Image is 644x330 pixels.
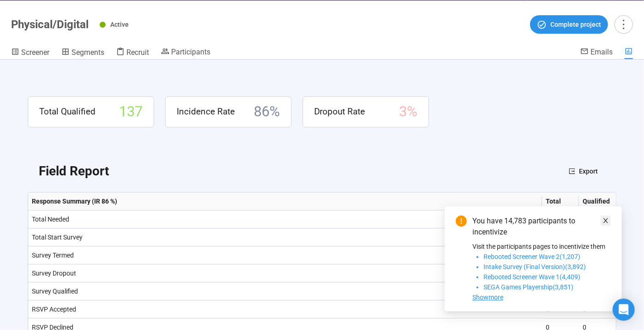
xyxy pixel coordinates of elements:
span: Survey Termed [32,252,74,259]
a: Participants [161,47,210,58]
a: Screener [11,47,49,59]
span: Screener [21,48,49,57]
th: Qualified [579,192,616,210]
span: more [617,18,630,30]
button: Complete project [530,15,608,34]
a: Segments [61,47,104,59]
span: Complete project [550,19,601,30]
span: Recruit [126,48,149,57]
span: Export [579,166,598,176]
span: Active [110,21,129,28]
span: 3 % [399,101,417,123]
span: Total Qualified [39,105,95,119]
span: Total Start Survey [32,234,83,241]
button: exportExport [561,164,605,179]
span: SEGA Games Playership(3,851) [483,283,573,291]
span: Dropout Rate [314,105,365,119]
span: RSVP Accepted [32,306,76,313]
p: Visit the participants pages to incentivize them [472,241,611,252]
span: Intake Survey (Final Version)(3,892) [483,263,586,270]
span: Survey Dropout [32,270,76,277]
h2: Field Report [39,161,109,181]
a: Recruit [116,47,149,59]
h1: Physical/Digital [11,18,89,31]
span: Rebooted Screener Wave 1(4,409) [483,273,580,281]
div: You have 14,783 participants to incentivize [472,216,611,238]
span: Incidence Rate [177,105,235,119]
span: 137 [119,101,143,123]
span: Total Needed [32,216,69,223]
div: Open Intercom Messenger [613,299,635,321]
th: Response Summary (IR 86 %) [28,192,542,210]
span: 86 % [254,101,280,123]
span: close [602,217,609,224]
span: Showmore [472,294,503,301]
span: export [569,168,575,174]
span: Survey Qualified [32,288,78,295]
span: Emails [590,48,613,56]
span: Segments [72,48,104,57]
button: more [614,15,633,34]
th: Total [542,192,579,210]
span: Rebooted Screener Wave 2(1,207) [483,253,580,260]
span: Participants [171,48,210,56]
a: Emails [580,47,613,58]
span: exclamation-circle [456,216,467,227]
